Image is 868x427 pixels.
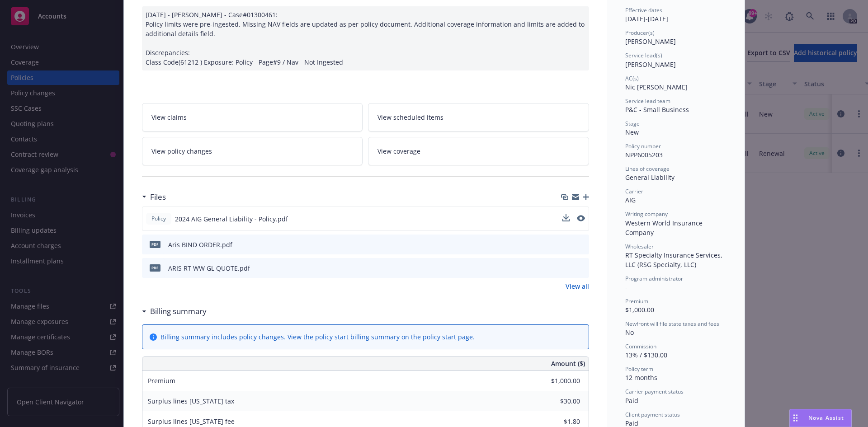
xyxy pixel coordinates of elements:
[625,251,724,269] span: RT Specialty Insurance Services, LLC (RSG Specialty, LLC)
[625,150,663,159] span: NPP6005203
[625,52,662,59] span: Service lead(s)
[625,142,661,150] span: Policy number
[142,137,363,165] a: View policy changes
[625,343,656,350] span: Commission
[148,397,234,405] span: Surplus lines [US_STATE] tax
[527,374,585,388] input: 0.00
[625,243,654,250] span: Wholesaler
[625,283,627,291] span: -
[148,376,175,385] span: Premium
[577,214,585,224] button: preview file
[625,351,667,359] span: 13% / $130.00
[625,219,704,237] span: Western World Insurance Company
[142,103,363,131] a: View claims
[625,173,675,182] span: General Liability
[625,6,662,14] span: Effective dates
[368,137,589,165] a: View coverage
[625,275,683,282] span: Program administrator
[175,214,288,224] span: 2024 AIG General Liability - Policy.pdf
[577,240,585,249] button: preview file
[625,210,668,218] span: Writing company
[562,214,570,224] button: download file
[551,359,585,368] span: Amount ($)
[577,215,585,221] button: preview file
[625,97,670,105] span: Service lead team
[150,215,168,223] span: Policy
[625,196,636,204] span: AIG
[566,282,589,291] a: View all
[168,263,250,273] div: ARIS RT WW GL QUOTE.pdf
[368,103,589,131] a: View scheduled items
[625,305,654,314] span: $1,000.00
[625,60,676,69] span: [PERSON_NAME]
[377,113,443,122] span: View scheduled items
[423,333,473,341] a: policy start page
[577,263,585,273] button: preview file
[142,305,207,317] div: Billing summary
[625,328,634,337] span: No
[625,165,670,173] span: Lines of coverage
[142,6,589,70] div: [DATE] - [PERSON_NAME] - Case#01300461: Policy limits were pre-ingested. Missing NAV fields are u...
[625,388,684,395] span: Carrier payment status
[142,191,166,203] div: Files
[625,373,657,382] span: 12 months
[625,128,639,136] span: New
[790,409,801,427] div: Drag to move
[527,394,585,408] input: 0.00
[625,320,719,328] span: Newfront will file state taxes and fees
[625,29,655,37] span: Producer(s)
[150,191,166,203] h3: Files
[150,305,207,317] h3: Billing summary
[625,75,639,82] span: AC(s)
[168,240,232,249] div: Aris BIND ORDER.pdf
[625,365,653,373] span: Policy term
[563,240,570,249] button: download file
[160,332,475,342] div: Billing summary includes policy changes. View the policy start billing summary on the .
[625,188,643,195] span: Carrier
[625,105,689,114] span: P&C - Small Business
[150,241,160,248] span: pdf
[625,37,676,46] span: [PERSON_NAME]
[562,214,570,221] button: download file
[150,264,160,271] span: pdf
[377,146,420,156] span: View coverage
[625,396,638,405] span: Paid
[625,83,688,91] span: Nic [PERSON_NAME]
[808,414,844,422] span: Nova Assist
[625,120,640,127] span: Stage
[625,297,648,305] span: Premium
[625,411,680,418] span: Client payment status
[625,6,726,23] div: [DATE] - [DATE]
[563,263,570,273] button: download file
[148,417,235,426] span: Surplus lines [US_STATE] fee
[151,146,212,156] span: View policy changes
[151,113,187,122] span: View claims
[789,409,852,427] button: Nova Assist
